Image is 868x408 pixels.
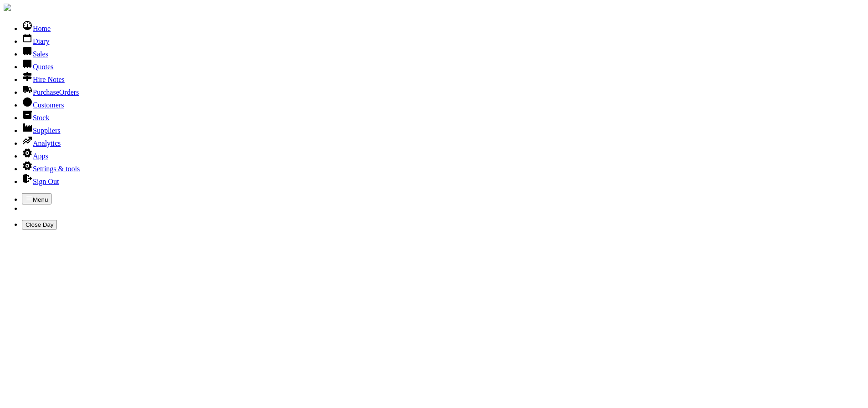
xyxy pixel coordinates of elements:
[22,114,49,122] a: Stock
[22,63,53,71] a: Quotes
[22,37,49,45] a: Diary
[22,88,79,96] a: PurchaseOrders
[22,178,59,185] a: Sign Out
[22,101,64,109] a: Customers
[22,193,51,204] button: Menu
[22,127,60,134] a: Suppliers
[22,165,80,173] a: Settings & tools
[22,50,48,58] a: Sales
[22,139,61,147] a: Analytics
[22,152,48,160] a: Apps
[22,122,864,135] li: Suppliers
[4,4,11,11] img: companylogo.jpg
[22,76,65,83] a: Hire Notes
[22,109,864,122] li: Stock
[22,25,51,32] a: Home
[22,220,57,229] button: Close Day
[22,71,864,84] li: Hire Notes
[22,46,864,58] li: Sales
